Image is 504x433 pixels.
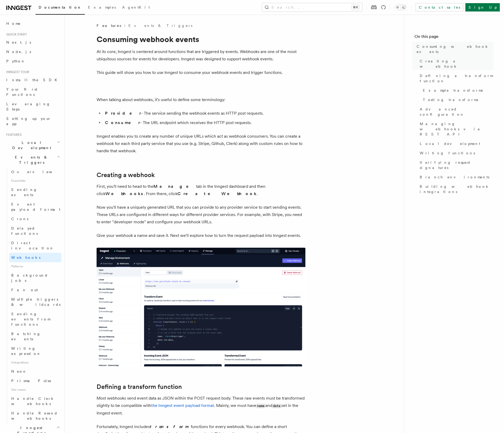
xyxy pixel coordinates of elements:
[9,344,61,358] a: Writing expression
[420,58,494,69] span: Creating a webhook
[4,140,57,150] span: Local Development
[4,114,61,128] a: Setting up your app
[6,102,50,111] span: Leveraging Steps
[6,78,60,82] span: Install the SDK
[6,21,21,26] span: Home
[9,262,61,271] span: Patterns
[97,23,121,28] span: Features
[4,47,61,56] a: Node.js
[9,271,61,285] a: Background jobs
[105,111,141,116] strong: Provider
[421,95,494,104] a: Testing transforms
[122,5,150,9] span: AgentKit
[4,99,61,114] a: Leveraging Steps
[11,202,60,212] span: Event payload format
[150,424,191,429] em: transform
[418,104,494,119] a: Advanced configuration
[88,5,116,9] span: Examples
[6,87,37,97] span: Your first Functions
[85,2,119,14] a: Examples
[9,408,61,423] a: Handle Resend webhooks
[418,148,494,158] a: Writing functions
[9,309,61,329] a: Sending events from functions
[97,133,305,155] p: Inngest enables you to create any number of unique URLs which act as webhook consumers. You can c...
[9,185,61,200] a: Sending events
[4,167,61,423] div: Events & Triggers
[256,404,265,408] code: name
[9,177,61,185] span: Essentials
[6,59,25,63] span: Python
[9,238,61,253] a: Direct invocation
[9,376,61,385] a: Prisma Pulse
[11,312,50,326] span: Sending events from functions
[11,369,27,373] span: Neon
[420,73,494,84] span: Defining a transform function
[262,3,362,11] button: Search...⌘K
[97,248,305,366] img: Inngest dashboard showing a newly created webhook
[420,160,494,170] span: Verifying request signatures
[35,2,85,15] a: Documentation
[4,153,61,167] button: Events & Triggers
[97,183,305,197] p: First, you'll need to head to the tab in the Inngest dashboard and then click . From there, click .
[4,70,29,74] span: Inngest tour
[105,120,140,125] strong: Consumer
[420,107,494,117] span: Advanced configuration
[97,171,155,179] a: Creating a webhook
[11,396,55,406] span: Handle Clerk webhooks
[9,394,61,408] a: Handle Clerk webhooks
[9,285,61,295] a: Fan out
[11,332,41,341] span: Batching events
[4,19,61,28] a: Home
[11,188,37,197] span: Sending events
[11,411,58,420] span: Handle Resend webhooks
[97,383,182,390] a: Defining a transform function
[9,385,61,394] span: Use cases
[11,170,65,174] span: Overview
[417,44,494,54] span: Consuming webhook events
[465,3,500,11] a: Sign Up
[416,3,463,11] a: Contact sales
[420,184,494,194] span: Building webhook integrations
[97,48,305,63] p: At its core, Inngest is centered around functions that are triggered by events. Webhooks are one ...
[9,253,61,262] a: Webhooks
[421,86,494,95] a: Example transforms
[11,288,38,292] span: Fan out
[418,119,494,139] a: Managing webhooks via REST API
[97,395,305,417] p: Most webhooks send event data as JSON within the POST request body. These raw events must be tran...
[4,75,61,85] a: Install the SDK
[97,69,305,76] p: This guide will show you how to use Inngest to consume your webhook events and trigger functions.
[97,232,305,239] p: Give your webhook a name and save it. Next we'll explore how to turn the request payload into Inn...
[4,138,61,153] button: Local Development
[4,56,61,66] a: Python
[6,40,31,44] span: Next.js
[4,133,22,137] span: Features
[272,404,281,408] code: data
[11,226,38,236] span: Delayed functions
[9,295,61,309] a: Multiple triggers & wildcards
[128,23,192,28] a: Events & Triggers
[11,379,52,383] span: Prisma Pulse
[418,71,494,86] a: Defining a transform function
[97,34,305,44] h1: Consuming webhook events
[11,241,54,250] span: Direct invocation
[418,182,494,196] a: Building webhook integrations
[11,346,41,356] span: Writing expression
[97,96,305,103] p: When talking about webhooks, it's useful to define some terminology:
[103,110,305,117] li: - The service sending the webhook events as HTTP post requests.
[11,255,40,260] span: Webhooks
[4,38,61,47] a: Next.js
[9,358,61,367] span: Integrations
[105,191,144,196] strong: Webhooks
[420,141,480,146] span: Local development
[4,32,27,37] span: Quick start
[418,158,494,172] a: Verifying request signatures
[103,119,305,126] li: - The URL endpoint which receives the HTTP post requests.
[418,172,494,182] a: Branch environments
[9,367,61,376] a: Neon
[420,150,475,156] span: Writing functions
[119,2,153,14] a: AgentKit
[6,50,31,54] span: Node.js
[420,121,494,137] span: Managing webhooks via REST API
[9,224,61,238] a: Delayed functions
[11,297,61,307] span: Multiple triggers & wildcards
